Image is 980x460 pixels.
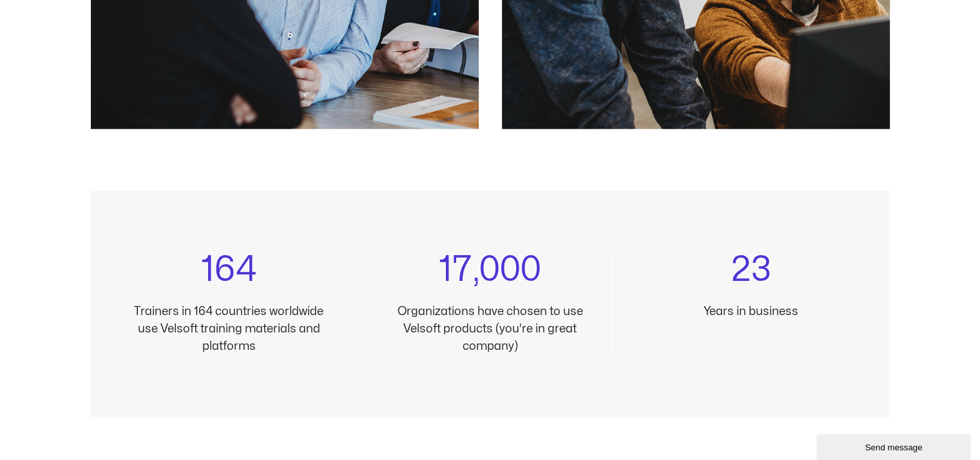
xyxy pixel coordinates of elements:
[392,303,588,355] p: Organizations have chosen to use Velsoft products (you're in great company)
[392,253,588,287] h3: 17,000
[130,303,329,355] p: Trainers in 164 countries worldwide use Velsoft training materials and platforms
[130,253,329,287] h3: 164
[651,253,850,287] h3: 23
[651,303,850,320] p: Years in business
[816,432,974,460] iframe: chat widget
